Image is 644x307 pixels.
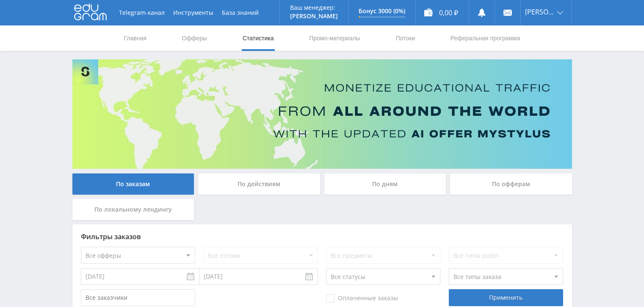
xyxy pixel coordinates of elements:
[181,25,208,51] a: Офферы
[450,25,521,51] a: Реферальная программа
[326,294,398,303] span: Оплаченные заказы
[198,173,320,195] div: По действиям
[290,13,338,20] p: [PERSON_NAME]
[242,25,275,51] a: Статистика
[72,59,572,169] img: Banner
[450,173,572,195] div: По офферам
[308,25,361,51] a: Промо-материалы
[123,25,147,51] a: Главная
[72,199,194,220] div: По локальному лендингу
[525,8,555,15] span: [PERSON_NAME]
[449,289,563,306] div: Применить
[395,25,416,51] a: Потоки
[324,173,446,195] div: По дням
[72,173,194,195] div: По заказам
[81,289,195,306] input: Все заказчики
[81,233,564,240] div: Фильтры заказов
[290,4,338,11] p: Ваш менеджер:
[359,8,405,14] p: Бонус 3000 (0%)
